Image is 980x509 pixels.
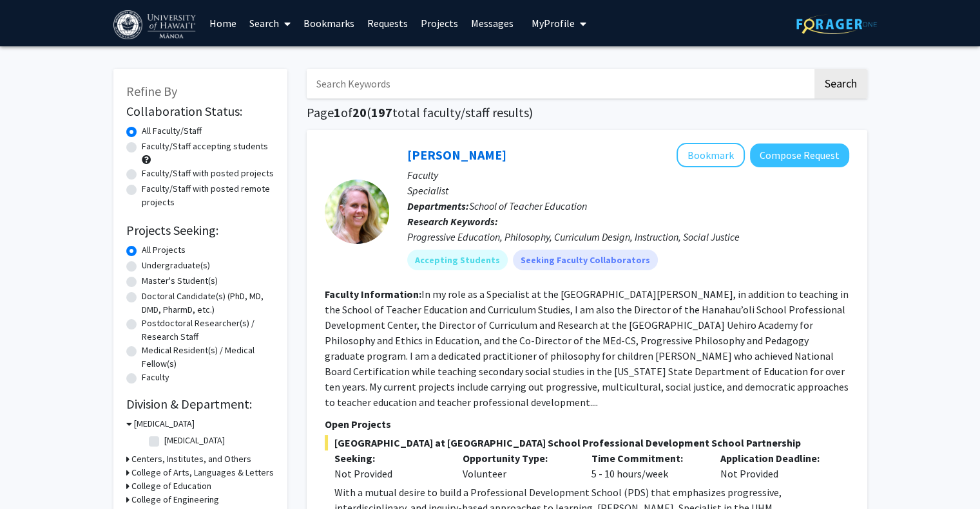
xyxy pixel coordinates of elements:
input: Search Keywords [307,69,812,98]
h2: Projects Seeking: [126,223,274,238]
img: University of Hawaiʻi at Mānoa Logo [113,10,198,39]
a: Search [243,1,297,46]
label: Doctoral Candidate(s) (PhD, MD, DMD, PharmD, etc.) [142,290,274,317]
h3: College of Engineering [131,493,219,506]
button: Compose Request to Amber Makaiau [750,143,849,167]
img: ForagerOne Logo [796,14,877,34]
a: Home [203,1,243,46]
iframe: Chat [10,451,55,499]
p: Faculty [407,167,849,183]
a: [PERSON_NAME] [407,147,506,163]
mat-chip: Seeking Faculty Collaborators [513,250,658,270]
span: 197 [371,104,392,120]
a: Bookmarks [297,1,361,46]
b: Research Keywords: [407,215,498,228]
a: Messages [465,1,520,46]
label: Postdoctoral Researcher(s) / Research Staff [142,317,274,344]
span: School of Teacher Education [469,199,587,212]
label: Undergraduate(s) [142,259,210,272]
button: Search [814,69,867,98]
h2: Collaboration Status: [126,104,274,119]
label: Medical Resident(s) / Medical Fellow(s) [142,344,274,371]
label: Master's Student(s) [142,274,218,288]
p: Open Projects [325,416,849,432]
button: Add Amber Makaiau to Bookmarks [677,143,745,167]
label: [MEDICAL_DATA] [164,434,225,447]
mat-chip: Accepting Students [407,250,508,270]
h3: College of Education [131,479,211,493]
b: Departments: [407,199,469,212]
span: [GEOGRAPHIC_DATA] at [GEOGRAPHIC_DATA] School Professional Development School Partnership [325,435,849,450]
label: Faculty/Staff with posted remote projects [142,182,274,209]
p: Application Deadline: [720,450,830,466]
p: Time Commitment: [591,450,701,466]
div: Progressive Education, Philosophy, Curriculum Design, Instruction, Social Justice [407,229,849,245]
label: All Faculty/Staff [142,124,202,138]
a: Projects [414,1,465,46]
span: My Profile [532,17,575,30]
span: 20 [352,104,367,120]
div: Not Provided [711,450,840,481]
div: Volunteer [453,450,582,481]
fg-read-more: In my role as a Specialist at the [GEOGRAPHIC_DATA][PERSON_NAME], in addition to teaching in the ... [325,288,849,409]
div: 5 - 10 hours/week [582,450,711,481]
p: Opportunity Type: [463,450,572,466]
h3: [MEDICAL_DATA] [134,417,195,430]
label: Faculty [142,371,169,384]
b: Faculty Information: [325,288,421,301]
a: Requests [361,1,414,46]
p: Specialist [407,183,849,198]
label: Faculty/Staff accepting students [142,140,268,153]
h3: Centers, Institutes, and Others [131,452,251,466]
h3: College of Arts, Languages & Letters [131,466,274,479]
p: Seeking: [334,450,444,466]
label: Faculty/Staff with posted projects [142,167,274,180]
h2: Division & Department: [126,396,274,412]
div: Not Provided [334,466,444,481]
h1: Page of ( total faculty/staff results) [307,105,867,120]
label: All Projects [142,243,186,257]
span: 1 [334,104,341,120]
span: Refine By [126,83,177,99]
